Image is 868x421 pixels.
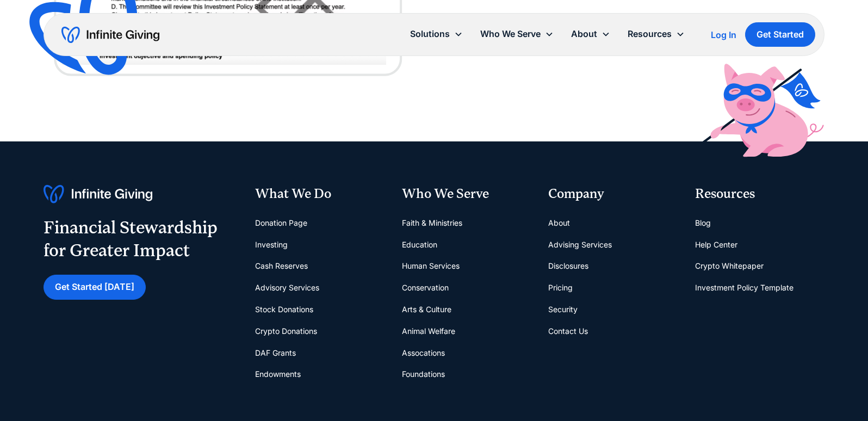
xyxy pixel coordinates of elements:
a: Cash Reserves [255,255,308,277]
div: Company [548,185,678,203]
a: Blog [695,212,711,234]
a: Get Started [DATE] [44,275,146,299]
div: Resources [695,185,824,203]
a: Conservation [402,277,449,299]
a: Stock Donations [255,299,313,320]
a: Disclosures [548,255,588,277]
a: Arts & Culture [402,299,451,320]
a: About [548,212,570,234]
div: Who We Serve [402,185,531,203]
div: Log In [711,30,736,39]
a: Log In [711,28,736,41]
a: Investing [255,234,288,256]
a: Education [402,234,437,256]
a: Advising Services [548,234,612,256]
div: Who We Serve [480,27,541,41]
a: Crypto Whitepaper [695,255,764,277]
div: Resources [628,27,672,41]
a: Assocations [402,342,445,364]
a: Security [548,299,578,320]
a: Help Center [695,234,737,256]
a: Foundations [402,363,445,385]
div: About [571,27,597,41]
a: Faith & Ministries [402,212,462,234]
div: Solutions [401,22,472,46]
a: Crypto Donations [255,320,317,342]
a: Get Started [745,22,815,47]
a: Investment Policy Template [695,277,793,299]
a: Endowments [255,363,301,385]
div: Financial Stewardship for Greater Impact [44,216,218,262]
div: What We Do [255,185,385,203]
a: home [61,26,159,44]
a: Contact Us [548,320,588,342]
a: Donation Page [255,212,307,234]
div: Solutions [410,27,450,41]
a: DAF Grants [255,342,296,364]
a: Advisory Services [255,277,319,299]
a: Human Services [402,255,460,277]
a: Pricing [548,277,573,299]
div: Resources [619,22,693,46]
a: Animal Welfare [402,320,455,342]
div: Who We Serve [472,22,562,46]
div: About [562,22,619,46]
